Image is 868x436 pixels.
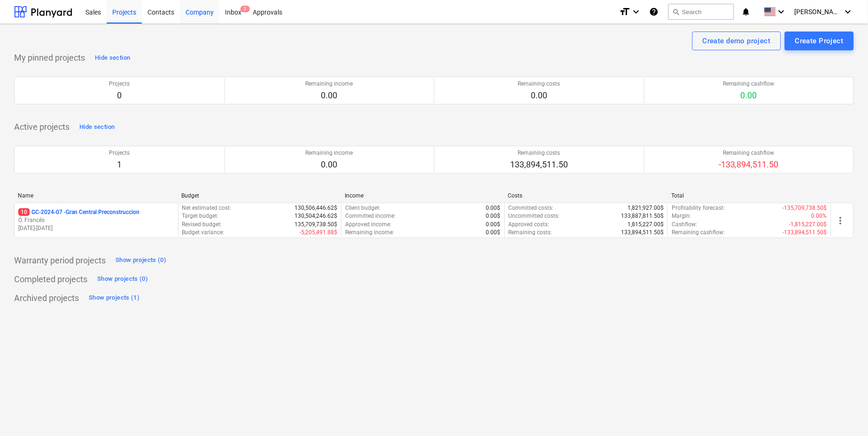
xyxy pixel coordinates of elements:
p: Revised budget : [182,221,222,229]
div: Name [18,192,174,199]
p: 1,815,227.00$ [628,221,664,229]
p: 0.00% [812,212,827,220]
p: Projects [109,80,130,88]
p: Approved income : [345,221,391,229]
div: Hide section [79,122,115,133]
i: Knowledge base [650,6,659,17]
p: Target budget : [182,212,219,220]
p: Warranty period projects [14,255,106,266]
p: Projects [109,149,130,157]
p: Profitability forecast : [672,204,725,212]
p: Margin : [672,212,691,220]
div: Show projects (0) [116,255,166,266]
p: -5,205,491.88$ [300,229,337,237]
p: Committed costs : [509,204,554,212]
p: 0.00 [306,159,353,170]
p: My pinned projects [14,52,85,63]
div: Budget [181,192,337,199]
p: Uncommitted costs : [509,212,560,220]
p: Remaining cashflow [723,80,775,88]
button: Create Project [785,32,854,50]
p: Remaining costs [510,149,568,157]
p: -133,894,511.50$ [783,229,827,237]
button: Show projects (1) [86,291,142,306]
button: Hide section [93,50,132,65]
p: Approved costs : [509,221,550,229]
p: 1,821,927.00$ [628,204,664,212]
p: 133,894,511.50$ [621,229,664,237]
p: 130,504,246.62$ [294,212,337,220]
p: Remaining cashflow [719,149,779,157]
p: 0.00 [518,90,560,101]
div: Show projects (0) [97,274,148,285]
p: [DATE] - [DATE] [18,224,174,232]
p: 130,506,446.62$ [294,204,337,212]
span: 10 [18,208,30,216]
p: 133,894,511.50 [510,159,568,170]
button: Search [668,4,734,20]
p: 0.00 [306,90,353,101]
div: 10GC-2024-07 -Gran Central PreconstruccionÓ. Francés[DATE]-[DATE] [18,208,174,232]
p: Remaining income [306,149,353,157]
p: Remaining income : [345,229,394,237]
p: -1,815,227.00$ [790,221,827,229]
p: Active projects [14,121,70,133]
p: Archived projects [14,293,79,304]
div: Total [672,192,828,199]
p: -135,709,738.50$ [783,204,827,212]
button: Hide section [77,119,117,135]
p: Budget variance : [182,229,225,237]
div: Create Project [795,35,844,47]
p: Completed projects [14,274,87,285]
div: Costs [508,192,664,199]
div: Show projects (1) [89,293,139,303]
button: Create demo project [692,32,781,50]
button: Show projects (0) [113,253,169,268]
p: Remaining cashflow : [672,229,725,237]
p: 133,887,811.50$ [621,212,664,220]
p: 0.00$ [486,204,501,212]
iframe: Chat Widget [821,391,868,436]
p: Ó. Francés [18,216,174,224]
i: format_size [620,6,631,17]
p: Remaining income [306,80,353,88]
p: 0.00 [723,90,775,101]
div: Income [345,192,501,199]
p: -133,894,511.50 [719,159,779,170]
span: [PERSON_NAME] [795,8,842,16]
span: 2 [240,6,250,12]
p: 135,709,738.50$ [294,221,337,229]
i: keyboard_arrow_down [631,6,642,17]
p: GC-2024-07 - Gran Central Preconstruccion [18,208,139,216]
i: notifications [742,6,751,17]
p: Client budget : [345,204,380,212]
p: 0.00$ [486,212,501,220]
p: Remaining costs [518,80,560,88]
p: 0.00$ [486,221,501,229]
span: more_vert [835,215,846,226]
span: search [673,8,680,16]
p: 0 [109,90,130,101]
div: Create demo project [703,35,771,47]
p: Committed income : [345,212,395,220]
p: 1 [109,159,130,170]
button: Show projects (0) [95,272,150,287]
p: Remaining costs : [509,229,552,237]
div: Hide section [95,53,130,63]
p: 0.00$ [486,229,501,237]
i: keyboard_arrow_down [776,6,787,17]
p: Cashflow : [672,221,697,229]
i: keyboard_arrow_down [843,6,854,17]
p: Net estimated cost : [182,204,232,212]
